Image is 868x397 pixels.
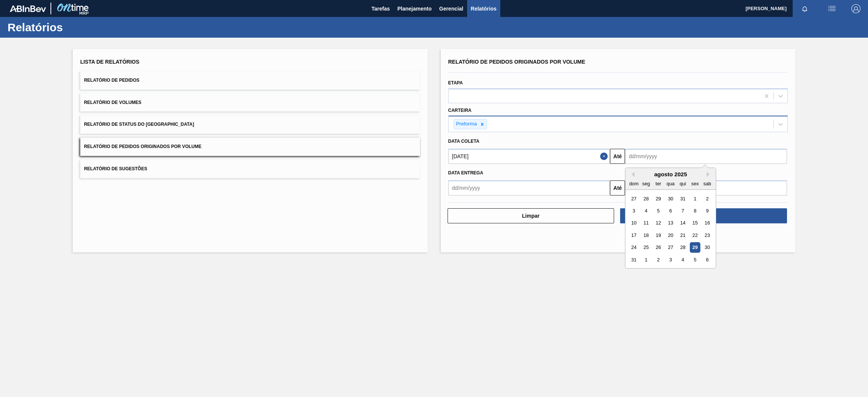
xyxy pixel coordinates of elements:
[690,255,700,265] div: Choose sexta-feira, 5 de setembro de 2025
[678,194,688,204] div: Choose quinta-feira, 31 de julho de 2025
[84,100,141,105] span: Relatório de Volumes
[610,180,625,195] button: Até
[629,243,639,253] div: Choose domingo, 24 de agosto de 2025
[629,172,634,177] button: Previous Month
[666,230,676,240] div: Choose quarta-feira, 20 de agosto de 2025
[666,218,676,228] div: Choose quarta-feira, 13 de agosto de 2025
[84,122,194,127] span: Relatório de Status do [GEOGRAPHIC_DATA]
[666,255,676,265] div: Choose quarta-feira, 3 de setembro de 2025
[448,170,483,176] span: Data entrega
[471,4,497,13] span: Relatórios
[653,218,663,228] div: Choose terça-feira, 12 de agosto de 2025
[439,4,463,13] span: Gerencial
[629,179,639,189] div: dom
[84,78,139,83] span: Relatório de Pedidos
[653,194,663,204] div: Choose terça-feira, 29 de julho de 2025
[641,206,651,216] div: Choose segunda-feira, 4 de agosto de 2025
[625,149,787,164] input: dd/mm/yyyy
[641,179,651,189] div: seg
[80,160,420,178] button: Relatório de Sugestões
[678,179,688,189] div: qui
[678,206,688,216] div: Choose quinta-feira, 7 de agosto de 2025
[10,5,46,12] img: TNhmsLtSVTkK8tSr43FrP2fwEKptu5GPRR3wAAAABJRU5ErkJggg==
[641,255,651,265] div: Choose segunda-feira, 1 de setembro de 2025
[707,172,712,177] button: Next Month
[702,179,712,189] div: sab
[653,179,663,189] div: ter
[702,194,712,204] div: Choose sábado, 2 de agosto de 2025
[641,230,651,240] div: Choose segunda-feira, 18 de agosto de 2025
[80,115,420,134] button: Relatório de Status do [GEOGRAPHIC_DATA]
[610,149,625,164] button: Até
[690,218,700,228] div: Choose sexta-feira, 15 de agosto de 2025
[629,218,639,228] div: Choose domingo, 10 de agosto de 2025
[629,206,639,216] div: Choose domingo, 3 de agosto de 2025
[448,149,610,164] input: dd/mm/yyyy
[641,194,651,204] div: Choose segunda-feira, 28 de julho de 2025
[702,206,712,216] div: Choose sábado, 9 de agosto de 2025
[666,243,676,253] div: Choose quarta-feira, 27 de agosto de 2025
[653,206,663,216] div: Choose terça-feira, 5 de agosto de 2025
[84,144,202,149] span: Relatório de Pedidos Originados por Volume
[80,59,139,65] span: Lista de Relatórios
[851,4,860,13] img: Logout
[600,149,610,164] button: Close
[641,243,651,253] div: Choose segunda-feira, 25 de agosto de 2025
[702,243,712,253] div: Choose sábado, 30 de agosto de 2025
[666,179,676,189] div: qua
[8,23,141,32] h1: Relatórios
[80,71,420,90] button: Relatório de Pedidos
[448,208,614,223] button: Limpar
[629,255,639,265] div: Choose domingo, 31 de agosto de 2025
[80,93,420,112] button: Relatório de Volumes
[690,179,700,189] div: sex
[690,243,700,253] div: Choose sexta-feira, 29 de agosto de 2025
[641,218,651,228] div: Choose segunda-feira, 11 de agosto de 2025
[448,139,480,144] span: Data coleta
[690,230,700,240] div: Choose sexta-feira, 22 de agosto de 2025
[653,230,663,240] div: Choose terça-feira, 19 de agosto de 2025
[666,194,676,204] div: Choose quarta-feira, 30 de julho de 2025
[827,4,836,13] img: userActions
[454,119,478,129] div: Preforma
[80,137,420,156] button: Relatório de Pedidos Originados por Volume
[666,206,676,216] div: Choose quarta-feira, 6 de agosto de 2025
[702,218,712,228] div: Choose sábado, 16 de agosto de 2025
[702,230,712,240] div: Choose sábado, 23 de agosto de 2025
[629,194,639,204] div: Choose domingo, 27 de julho de 2025
[653,255,663,265] div: Choose terça-feira, 2 de setembro de 2025
[653,243,663,253] div: Choose terça-feira, 26 de agosto de 2025
[678,243,688,253] div: Choose quinta-feira, 28 de agosto de 2025
[629,230,639,240] div: Choose domingo, 17 de agosto de 2025
[793,3,817,14] button: Notificações
[628,192,714,266] div: month 2025-08
[678,255,688,265] div: Choose quinta-feira, 4 de setembro de 2025
[620,208,787,223] button: Download
[397,4,432,13] span: Planejamento
[690,206,700,216] div: Choose sexta-feira, 8 de agosto de 2025
[690,194,700,204] div: Choose sexta-feira, 1 de agosto de 2025
[371,4,390,13] span: Tarefas
[448,108,472,113] label: Carteira
[448,59,585,65] span: Relatório de Pedidos Originados por Volume
[84,166,147,171] span: Relatório de Sugestões
[678,218,688,228] div: Choose quinta-feira, 14 de agosto de 2025
[702,255,712,265] div: Choose sábado, 6 de setembro de 2025
[448,80,463,86] label: Etapa
[678,230,688,240] div: Choose quinta-feira, 21 de agosto de 2025
[448,180,610,195] input: dd/mm/yyyy
[625,171,716,177] div: agosto 2025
